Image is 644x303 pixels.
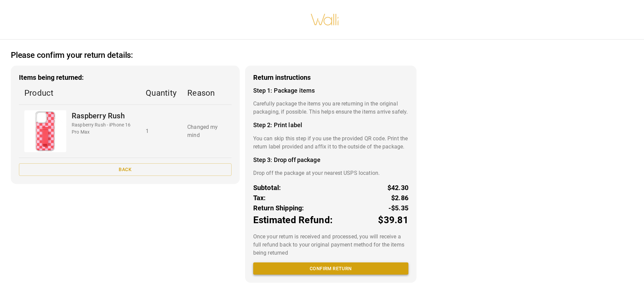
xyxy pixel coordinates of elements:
[388,203,408,213] p: -$5.35
[253,74,408,81] h3: Return instructions
[19,163,232,176] button: Back
[391,193,408,203] p: $2.86
[253,87,408,94] h4: Step 1: Package items
[387,183,408,193] p: $42.30
[187,87,226,99] p: Reason
[253,203,304,213] p: Return Shipping:
[146,127,176,135] p: 1
[24,87,135,99] p: Product
[253,100,408,116] p: Carefully package the items you are returning in the original packaging, if possible. This helps ...
[11,50,133,60] h2: Please confirm your return details:
[187,123,226,139] p: Changed my mind
[253,169,408,177] p: Drop off the package at your nearest USPS location.
[253,233,408,257] p: Once your return is received and processed, you will receive a full refund back to your original ...
[253,193,266,203] p: Tax:
[253,156,408,164] h4: Step 3: Drop off package
[253,262,408,275] button: Confirm return
[253,135,408,151] p: You can skip this step if you use the provided QR code. Print the return label provided and affix...
[253,213,333,227] p: Estimated Refund:
[19,74,232,81] h3: Items being returned:
[146,87,176,99] p: Quantity
[253,121,408,129] h4: Step 2: Print label
[72,121,135,136] p: Raspberry Rush - iPhone 16 Pro Max
[378,213,408,227] p: $39.81
[310,5,339,34] img: walli-inc.myshopify.com
[253,183,281,193] p: Subtotal:
[72,110,135,121] p: Raspberry Rush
